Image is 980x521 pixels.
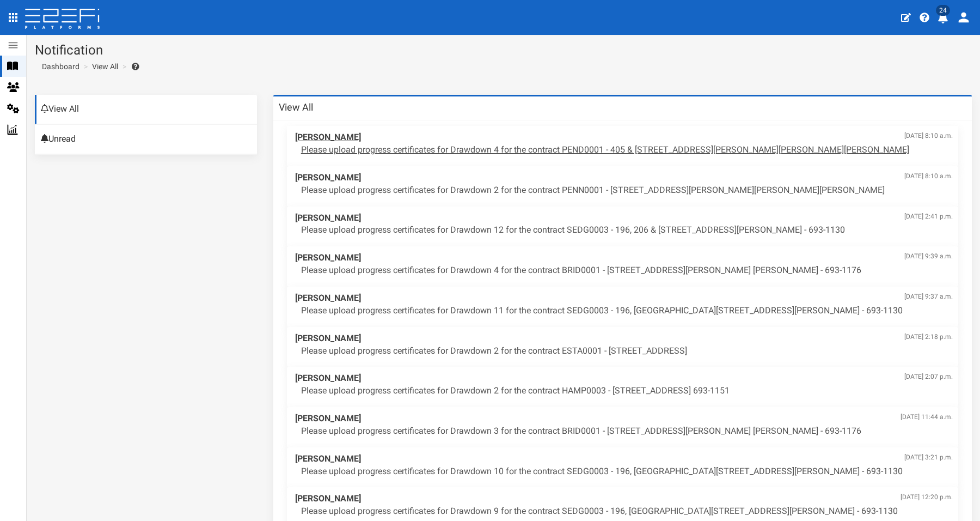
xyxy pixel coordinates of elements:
[904,292,953,301] span: [DATE] 9:37 a.m.
[295,372,953,385] span: [PERSON_NAME]
[904,212,953,221] span: [DATE] 2:41 p.m.
[301,305,953,317] p: Please upload progress certificates for Drawdown 11 for the contract SEDG0003 - 196, [GEOGRAPHIC_...
[35,125,257,154] a: Unread
[38,62,79,71] span: Dashboard
[287,246,958,287] a: [PERSON_NAME][DATE] 9:39 a.m. Please upload progress certificates for Drawdown 4 for the contract...
[295,332,953,345] span: [PERSON_NAME]
[35,43,972,57] h1: Notification
[287,367,958,407] a: [PERSON_NAME][DATE] 2:07 p.m. Please upload progress certificates for Drawdown 2 for the contract...
[904,453,953,462] span: [DATE] 3:21 p.m.
[295,413,953,425] span: [PERSON_NAME]
[295,212,953,225] span: [PERSON_NAME]
[901,493,953,502] span: [DATE] 12:20 p.m.
[287,407,958,447] a: [PERSON_NAME][DATE] 11:44 a.m. Please upload progress certificates for Drawdown 3 for the contrac...
[301,184,953,197] p: Please upload progress certificates for Drawdown 2 for the contract PENN0001 - [STREET_ADDRESS][P...
[295,493,953,505] span: [PERSON_NAME]
[38,61,79,72] a: Dashboard
[295,172,953,184] span: [PERSON_NAME]
[295,252,953,264] span: [PERSON_NAME]
[904,131,953,141] span: [DATE] 8:10 a.m.
[301,345,953,358] p: Please upload progress certificates for Drawdown 2 for the contract ESTA0001 - [STREET_ADDRESS]
[904,252,953,261] span: [DATE] 9:39 a.m.
[287,447,958,488] a: [PERSON_NAME][DATE] 3:21 p.m. Please upload progress certificates for Drawdown 10 for the contrac...
[295,131,953,144] span: [PERSON_NAME]
[904,372,953,381] span: [DATE] 2:07 p.m.
[279,102,313,112] h3: View All
[295,453,953,465] span: [PERSON_NAME]
[904,172,953,181] span: [DATE] 8:10 a.m.
[287,207,958,247] a: [PERSON_NAME][DATE] 2:41 p.m. Please upload progress certificates for Drawdown 12 for the contrac...
[301,465,953,478] p: Please upload progress certificates for Drawdown 10 for the contract SEDG0003 - 196, [GEOGRAPHIC_...
[904,332,953,342] span: [DATE] 2:18 p.m.
[295,292,953,305] span: [PERSON_NAME]
[287,166,958,207] a: [PERSON_NAME][DATE] 8:10 a.m. Please upload progress certificates for Drawdown 2 for the contract...
[287,287,958,327] a: [PERSON_NAME][DATE] 9:37 a.m. Please upload progress certificates for Drawdown 11 for the contrac...
[35,95,257,124] a: View All
[301,425,953,438] p: Please upload progress certificates for Drawdown 3 for the contract BRID0001 - [STREET_ADDRESS][P...
[301,385,953,397] p: Please upload progress certificates for Drawdown 2 for the contract HAMP0003 - [STREET_ADDRESS] 6...
[301,505,953,518] p: Please upload progress certificates for Drawdown 9 for the contract SEDG0003 - 196, [GEOGRAPHIC_D...
[287,327,958,367] a: [PERSON_NAME][DATE] 2:18 p.m. Please upload progress certificates for Drawdown 2 for the contract...
[301,224,953,237] p: Please upload progress certificates for Drawdown 12 for the contract SEDG0003 - 196, 206 & [STREE...
[901,413,953,422] span: [DATE] 11:44 a.m.
[301,264,953,277] p: Please upload progress certificates for Drawdown 4 for the contract BRID0001 - [STREET_ADDRESS][P...
[92,61,118,72] a: View All
[301,144,953,156] p: Please upload progress certificates for Drawdown 4 for the contract PEND0001 - 405 & [STREET_ADDR...
[287,126,958,166] a: [PERSON_NAME][DATE] 8:10 a.m. Please upload progress certificates for Drawdown 4 for the contract...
